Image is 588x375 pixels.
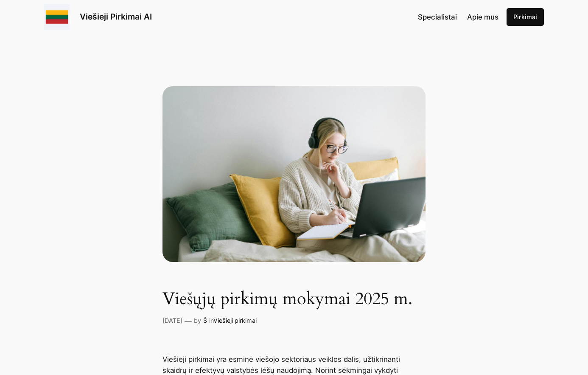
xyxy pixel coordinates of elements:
a: Viešieji Pirkimai AI [80,11,152,22]
h1: Viešųjų pirkimų mokymai 2025 m. [162,289,426,309]
span: Apie mus [467,13,498,21]
a: Š [203,317,207,324]
a: Pirkimai [507,8,544,26]
a: Apie mus [467,11,498,23]
a: [DATE] [162,317,182,324]
span: in [209,317,213,324]
nav: Navigation [418,11,498,23]
: photo of woman taking notes [162,86,426,262]
a: Specialistai [418,11,457,23]
p: by [194,316,201,325]
p: — [185,316,192,327]
a: Viešieji pirkimai [213,317,257,324]
span: Specialistai [418,13,457,21]
img: Viešieji pirkimai logo [44,4,70,30]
